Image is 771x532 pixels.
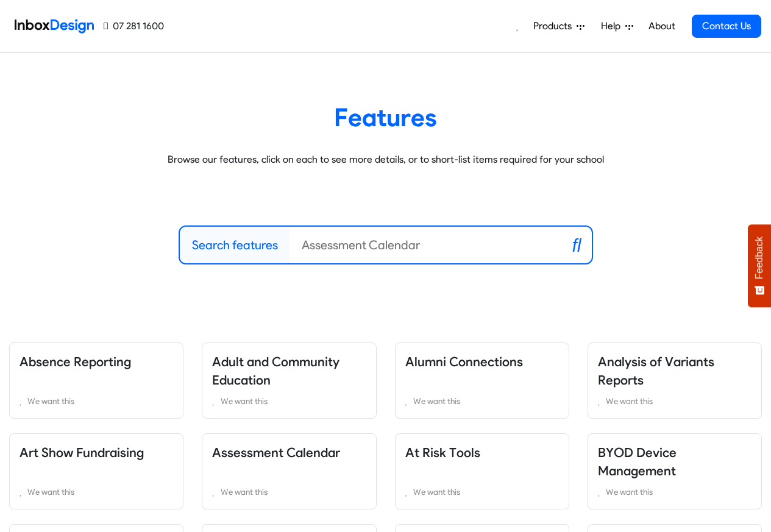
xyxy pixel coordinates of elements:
[692,15,761,38] a: Contact Us
[578,433,771,509] div: BYOD Device Management
[193,342,385,419] div: Adult and Community Education
[598,354,714,388] a: Analysis of Variants Reports
[212,394,366,408] a: We want this
[212,445,340,460] a: Assessment Calendar
[598,445,677,478] a: BYOD Device Management
[20,445,144,460] a: Art Show Fundraising
[27,396,74,406] span: We want this
[20,394,173,408] a: We want this
[748,224,771,307] button: Feedback - Show survey
[606,487,653,497] span: We want this
[221,396,268,406] span: We want this
[405,394,559,408] a: We want this
[578,342,771,419] div: Analysis of Variants Reports
[20,354,131,369] a: Absence Reporting
[104,19,164,34] a: 07 281 1600
[754,236,765,279] span: Feedback
[20,484,173,499] a: We want this
[606,396,653,406] span: We want this
[528,14,589,38] a: Products
[405,484,559,499] a: We want this
[212,484,366,499] a: We want this
[601,19,625,34] span: Help
[405,445,480,460] a: At Risk Tools
[221,487,268,497] span: We want this
[193,433,385,509] div: Assessment Calendar
[386,342,578,419] div: Alumni Connections
[596,14,638,38] a: Help
[598,484,751,499] a: We want this
[645,14,678,38] a: About
[18,152,753,167] p: Browse our features, click on each to see more details, or to short-list items required for your ...
[413,396,460,406] span: We want this
[405,354,523,369] a: Alumni Connections
[413,487,460,497] span: We want this
[18,102,753,133] heading: Features
[598,394,751,408] a: We want this
[27,487,74,497] span: We want this
[212,354,339,388] a: Adult and Community Education
[533,19,577,34] span: Products
[290,227,563,263] input: Assessment Calendar
[386,433,578,509] div: At Risk Tools
[192,236,278,254] label: Search features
